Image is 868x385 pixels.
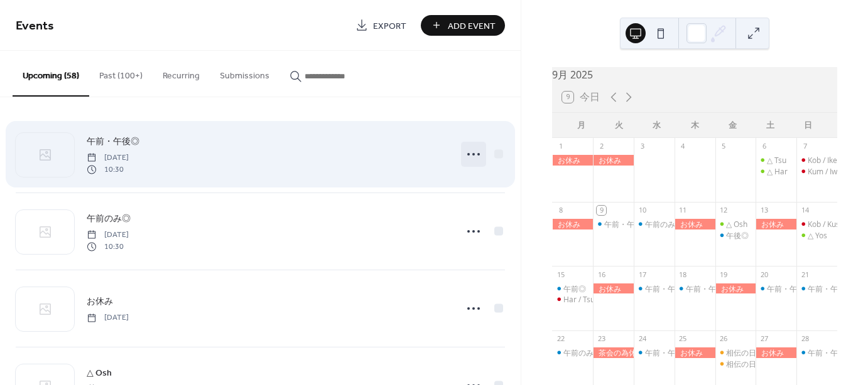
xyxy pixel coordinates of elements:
div: お休み [593,283,634,294]
button: Upcoming (58) [13,51,89,97]
button: Submissions [210,51,279,95]
div: 午後◎ [726,230,749,241]
span: [DATE] [87,312,129,324]
div: Kum / Iwa [796,166,837,177]
button: Add Event [421,15,505,36]
div: 10 [637,206,647,215]
span: 10:30 [87,241,129,252]
div: 相伝の日Osh/Nos [726,347,786,358]
div: 9月 2025 [552,67,837,82]
div: △ Tsu [767,155,786,166]
div: 午前・午後◎ [593,219,634,229]
div: 24 [637,334,647,344]
div: 21 [800,270,810,279]
div: 午前◎ [563,283,586,294]
div: 午前・午後◎ [808,283,853,294]
div: 2 [597,142,606,151]
div: Kob / Ike [808,155,837,166]
div: 14 [800,206,810,215]
div: 7 [800,142,810,151]
div: △ Tsu [756,155,796,166]
span: △ Osh [87,367,112,380]
div: お休み [715,283,756,294]
div: 22 [556,334,565,344]
span: 午前のみ◎ [87,213,131,226]
div: 午前・午後◎ [756,283,796,294]
div: 午前・午後◎ [808,347,853,358]
div: Kum / Iwa [808,166,842,177]
div: 6 [759,142,769,151]
div: 5 [719,142,729,151]
div: 午前・午後◎ [634,283,675,294]
span: お休み [87,295,113,309]
a: お休み [87,294,113,309]
button: Past (100+) [89,51,153,95]
div: △ Har [767,166,788,177]
span: 10:30 [87,164,129,175]
div: △ Yos [808,230,827,241]
div: 13 [759,206,769,215]
div: お休み [593,155,634,166]
div: 午前・午後◎ [645,347,690,358]
div: 午前のみ◎ [634,219,675,229]
div: 8 [556,206,565,215]
div: 午前のみ◎ [563,347,601,358]
div: お休み [552,155,593,166]
span: Add Event [448,19,496,33]
div: 木 [676,113,713,138]
div: 月 [562,113,600,138]
span: [DATE] [87,229,129,241]
div: お休み [675,219,715,229]
a: △ Osh [87,366,112,380]
div: 9 [597,206,606,215]
div: 水 [638,113,676,138]
div: 相伝の日Kob/Har/Tsu [715,359,756,369]
div: 午前のみ◎ [552,347,593,358]
div: △ Yos [796,230,837,241]
div: お休み [552,219,593,229]
div: 26 [719,334,729,344]
div: 18 [678,270,688,279]
div: △ Osh [715,219,756,229]
div: 相伝の日Osh/Nos [715,347,756,358]
div: 4 [678,142,688,151]
div: 午前・午後◎ [634,347,675,358]
span: [DATE] [87,152,129,164]
div: 27 [759,334,769,344]
div: 午前・午後◎ [645,283,690,294]
div: 午前・午後◎ [604,219,649,229]
span: 午前・午後◎ [87,135,139,149]
div: 茶会の為休み [593,347,634,358]
div: 午後◎ [715,230,756,241]
div: 3 [637,142,647,151]
div: お休み [756,347,796,358]
div: 11 [678,206,688,215]
div: Har / Tsu [563,294,595,305]
div: 午前のみ◎ [645,219,683,229]
div: 午前・午後◎ [686,283,731,294]
div: 午前・午後◎ [675,283,715,294]
div: 17 [637,270,647,279]
div: 20 [759,270,769,279]
div: △ Har [756,166,796,177]
span: Export [373,19,406,33]
div: 午前◎ [552,283,593,294]
div: 午前・午後◎ [796,347,837,358]
a: Export [346,15,416,36]
div: Kob / Ike [796,155,837,166]
a: 午前のみ◎ [87,211,131,226]
div: Har / Tsu [552,294,593,305]
div: 午前・午後◎ [796,283,837,294]
div: 15 [556,270,565,279]
div: 相伝の日Kob/Har/Tsu [726,359,800,369]
div: 午前・午後◎ [767,283,812,294]
div: 23 [597,334,606,344]
div: 金 [713,113,751,138]
div: 火 [600,113,637,138]
div: 日 [789,113,827,138]
div: 1 [556,142,565,151]
div: △ Osh [726,219,747,229]
div: 12 [719,206,729,215]
div: Kob / Kus [796,219,837,229]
